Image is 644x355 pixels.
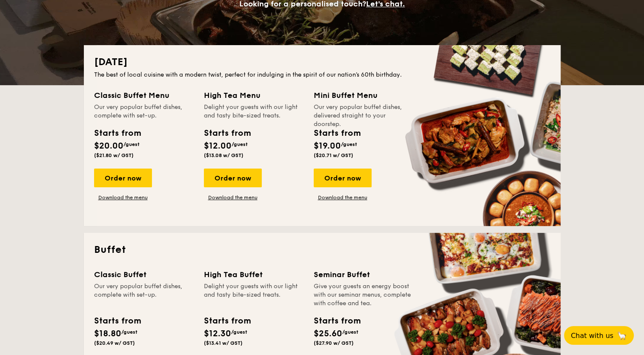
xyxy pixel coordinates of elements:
span: $18.80 [94,329,121,339]
div: Our very popular buffet dishes, complete with set-up. [94,282,194,308]
div: Order now [314,169,372,187]
span: ($21.80 w/ GST) [94,152,134,158]
div: Order now [204,169,262,187]
span: $19.00 [314,141,341,151]
span: /guest [121,329,137,335]
span: $12.30 [204,329,231,339]
span: Chat with us [571,332,613,340]
span: /guest [341,141,357,147]
a: Download the menu [314,194,372,201]
div: Starts from [94,315,140,327]
div: Order now [94,169,152,187]
span: $12.00 [204,141,232,151]
div: Classic Buffet [94,269,194,281]
span: ($27.90 w/ GST) [314,340,354,346]
div: Our very popular buffet dishes, delivered straight to your doorstep. [314,103,413,120]
span: ($13.08 w/ GST) [204,152,243,158]
span: 🦙 [617,331,627,341]
div: Starts from [314,315,360,327]
span: /guest [123,141,140,147]
div: Starts from [204,315,250,327]
div: Our very popular buffet dishes, complete with set-up. [94,103,194,120]
a: Download the menu [94,194,152,201]
div: Starts from [314,127,360,140]
span: /guest [342,329,358,335]
span: $20.00 [94,141,123,151]
div: Delight your guests with our light and tasty bite-sized treats. [204,103,303,120]
div: The best of local cuisine with a modern twist, perfect for indulging in the spirit of our nation’... [94,71,550,79]
div: Starts from [204,127,250,140]
h2: Buffet [94,243,550,257]
span: $25.60 [314,329,342,339]
span: ($20.49 w/ GST) [94,340,135,346]
span: ($13.41 w/ GST) [204,340,243,346]
div: Starts from [94,127,140,140]
div: Delight your guests with our light and tasty bite-sized treats. [204,282,303,308]
div: High Tea Buffet [204,269,303,281]
div: Mini Buffet Menu [314,89,413,101]
div: Seminar Buffet [314,269,413,281]
span: /guest [231,329,247,335]
span: /guest [232,141,248,147]
div: Give your guests an energy boost with our seminar menus, complete with coffee and tea. [314,282,413,308]
div: Classic Buffet Menu [94,89,194,101]
button: Chat with us🦙 [564,326,634,345]
a: Download the menu [204,194,262,201]
div: High Tea Menu [204,89,303,101]
span: ($20.71 w/ GST) [314,152,353,158]
h2: [DATE] [94,55,550,69]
